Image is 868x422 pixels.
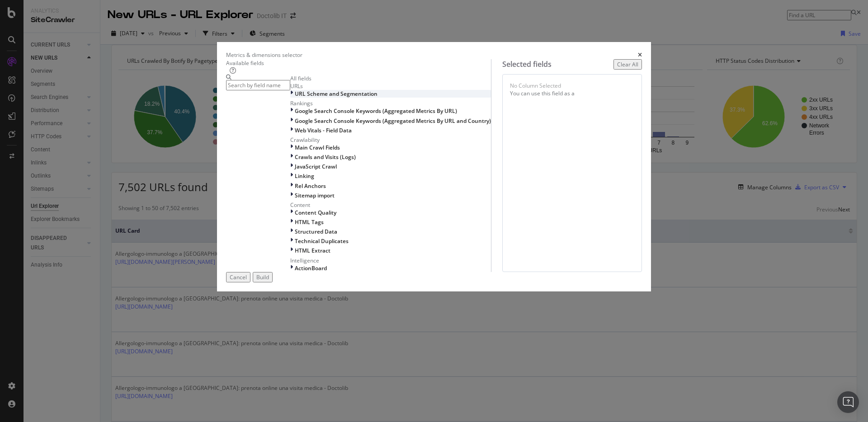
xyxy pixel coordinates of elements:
span: JavaScript Crawl [295,163,337,170]
div: All fields [290,75,491,82]
span: Crawls and Visits (Logs) [295,153,356,161]
button: Clear All [613,59,642,70]
span: Linking [295,172,314,180]
span: HTML Tags [295,218,324,226]
span: Google Search Console Keywords (Aggregated Metrics By URL) [295,107,457,115]
div: Cancel [230,273,247,281]
span: HTML Extract [295,247,330,254]
div: Clear All [617,61,638,68]
div: You can use this field as a [510,89,634,97]
span: Rel Anchors [295,182,326,190]
span: Google Search Console Keywords (Aggregated Metrics By URL and Country) [295,117,491,125]
span: Web Vitals - Field Data [295,127,352,134]
button: Cancel [226,272,250,282]
span: Structured Data [295,228,337,235]
span: ActionBoard [295,264,327,272]
span: Main Crawl Fields [295,144,340,151]
div: Selected fields [502,59,552,70]
span: Sitemap import [295,192,335,199]
div: Available fields [226,59,491,67]
div: Open Intercom Messenger [837,391,859,413]
div: Intelligence [290,257,491,264]
div: No Column Selected [510,82,561,89]
div: Rankings [290,99,491,107]
div: times [638,51,642,59]
div: Metrics & dimensions selector [226,51,302,59]
div: URLs [290,82,491,90]
div: modal [217,42,651,291]
span: URL Scheme and Segmentation [295,90,377,98]
div: Crawlability [290,136,491,144]
div: Build [256,273,269,281]
button: Build [253,272,273,282]
div: Content [290,201,491,209]
input: Search by field name [226,80,290,90]
span: Technical Duplicates [295,237,349,245]
span: Content Quality [295,209,336,216]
